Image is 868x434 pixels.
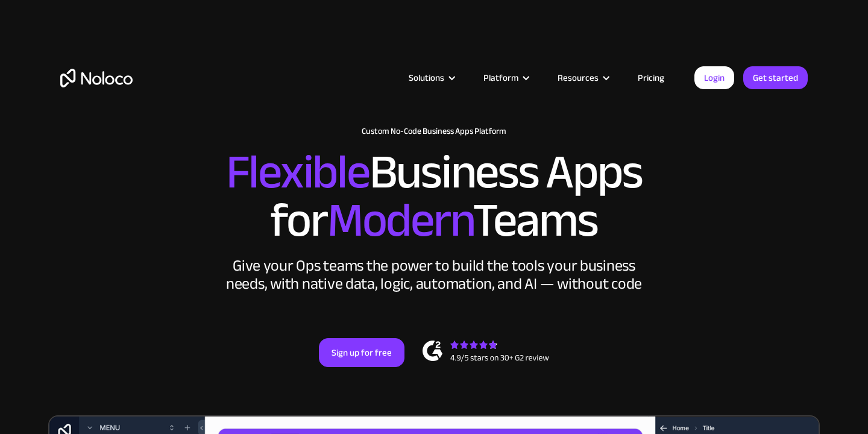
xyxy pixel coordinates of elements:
[694,66,734,89] a: Login
[394,70,468,86] div: Solutions
[223,257,645,293] div: Give your Ops teams the power to build the tools your business needs, with native data, logic, au...
[319,338,404,367] a: Sign up for free
[468,70,542,86] div: Platform
[327,175,473,265] span: Modern
[743,66,808,89] a: Get started
[226,127,370,217] span: Flexible
[60,69,133,87] a: home
[483,70,518,86] div: Platform
[409,70,444,86] div: Solutions
[558,70,599,86] div: Resources
[60,148,808,245] h2: Business Apps for Teams
[623,70,679,86] a: Pricing
[542,70,623,86] div: Resources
